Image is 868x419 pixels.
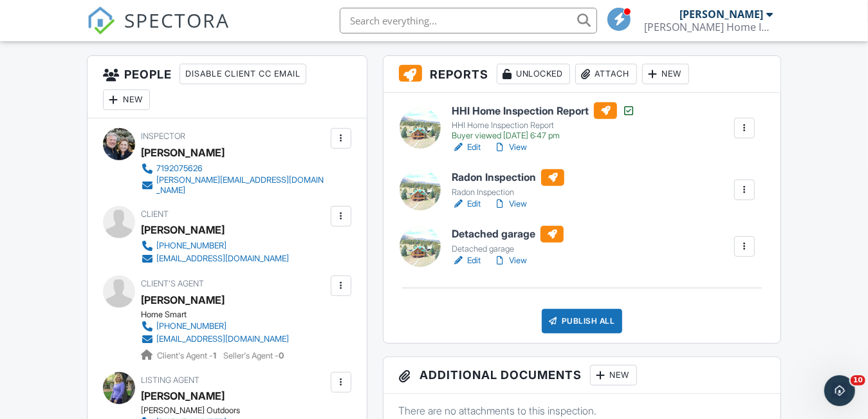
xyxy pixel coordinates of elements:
[851,375,865,386] span: 10
[141,162,328,175] a: 7192075626
[141,143,225,162] div: [PERSON_NAME]
[156,321,226,331] div: [PHONE_NUMBER]
[87,6,115,35] img: The Best Home Inspection Software - Spectora
[157,351,218,360] span: Client's Agent -
[156,241,226,251] div: [PHONE_NUMBER]
[452,226,564,254] a: Detached garage Detached garage
[452,102,635,141] a: HHI Home Inspection Report HHI Home Inspection Report Buyer viewed [DATE] 6:47 pm
[590,365,637,386] div: New
[141,279,204,288] span: Client's Agent
[141,220,225,239] div: [PERSON_NAME]
[87,17,230,44] a: SPECTORA
[103,89,150,110] div: New
[452,169,564,198] a: Radon Inspection Radon Inspection
[383,357,781,394] h3: Additional Documents
[141,209,169,219] span: Client
[156,163,203,174] div: 7192075626
[141,175,328,196] a: [PERSON_NAME][EMAIL_ADDRESS][DOMAIN_NAME]
[141,252,289,265] a: [EMAIL_ADDRESS][DOMAIN_NAME]
[452,169,564,186] h6: Radon Inspection
[141,386,225,405] a: [PERSON_NAME]
[223,351,284,360] span: Seller's Agent -
[340,8,597,33] input: Search everything...
[452,187,564,198] div: Radon Inspection
[141,290,225,310] a: [PERSON_NAME]
[141,310,299,320] div: Home Smart
[88,56,367,118] h3: People
[213,351,216,360] strong: 1
[494,141,527,154] a: View
[452,226,564,243] h6: Detached garage
[452,102,635,119] h6: HHI Home Inspection Report
[679,8,763,21] div: [PERSON_NAME]
[452,141,481,154] a: Edit
[124,6,230,33] span: SPECTORA
[642,64,689,84] div: New
[452,198,481,210] a: Edit
[542,309,622,333] div: Publish All
[494,198,527,210] a: View
[156,254,289,264] div: [EMAIL_ADDRESS][DOMAIN_NAME]
[452,131,635,141] div: Buyer viewed [DATE] 6:47 pm
[383,56,781,93] h3: Reports
[494,254,527,267] a: View
[399,404,766,418] p: There are no attachments to this inspection.
[141,333,289,346] a: [EMAIL_ADDRESS][DOMAIN_NAME]
[279,351,284,360] strong: 0
[156,175,328,196] div: [PERSON_NAME][EMAIL_ADDRESS][DOMAIN_NAME]
[497,64,570,84] div: Unlocked
[824,375,855,406] iframe: Intercom live chat
[644,21,773,33] div: Hartman Home Inspections
[452,244,564,254] div: Detached garage
[141,320,289,333] a: [PHONE_NUMBER]
[141,405,338,416] div: [PERSON_NAME] Outdoors
[452,120,635,131] div: HHI Home Inspection Report
[575,64,637,84] div: Attach
[141,131,185,141] span: Inspector
[141,239,289,252] a: [PHONE_NUMBER]
[180,64,306,84] div: Disable Client CC Email
[141,375,199,385] span: Listing Agent
[156,334,289,344] div: [EMAIL_ADDRESS][DOMAIN_NAME]
[452,254,481,267] a: Edit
